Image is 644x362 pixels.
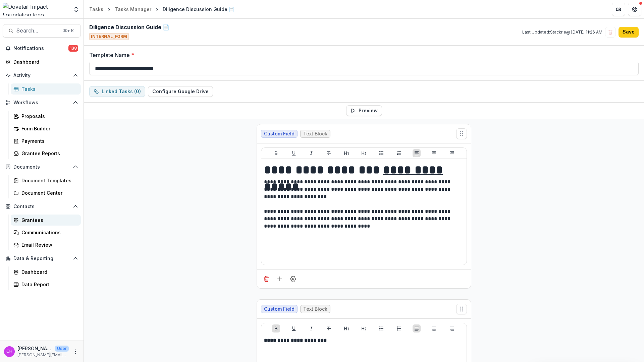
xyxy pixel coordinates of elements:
[21,281,75,288] div: Data Report
[272,149,280,157] button: Bold
[11,187,81,198] a: Document Center
[3,97,81,108] button: Open Workflows
[264,131,294,137] span: Custom Field
[13,164,70,170] span: Documents
[21,241,75,248] div: Email Review
[13,100,70,106] span: Workflows
[11,175,81,186] a: Document Templates
[11,111,81,122] a: Proposals
[307,324,315,333] button: Italicize
[71,348,79,356] button: More
[261,274,272,284] button: Delete field
[456,304,467,314] button: Move field
[11,279,81,290] a: Data Report
[430,149,438,157] button: Align Center
[13,46,68,51] span: Notifications
[13,58,75,65] div: Dashboard
[148,86,213,97] button: configure-google-drive
[307,149,315,157] button: Italicize
[13,204,70,209] span: Contacts
[112,4,154,14] a: Tasks Manager
[89,86,145,97] button: dependent-tasks
[11,148,81,159] a: Grantee Reports
[448,149,456,157] button: Align Right
[395,149,403,157] button: Ordered List
[522,29,602,35] p: Last Updated: Stackrie @ [DATE] 11:26 AM
[11,239,81,250] a: Email Review
[448,324,456,333] button: Align Right
[21,229,75,236] div: Communications
[3,201,81,212] button: Open Contacts
[87,4,237,14] nav: breadcrumb
[21,113,75,120] div: Proposals
[11,135,81,146] a: Payments
[89,33,129,40] span: INTERNAL_FORM
[13,256,70,261] span: Data & Reporting
[115,6,151,13] div: Tasks Manager
[360,324,368,333] button: Heading 2
[71,3,81,16] button: Open entity switcher
[325,324,333,333] button: Strike
[89,6,103,13] div: Tasks
[303,306,327,312] span: Text Block
[342,149,351,157] button: Heading 1
[21,137,75,144] div: Payments
[346,105,382,116] button: Preview
[62,27,75,35] div: ⌘ + K
[274,274,285,284] button: Add field
[89,24,169,31] h2: Diligence Discussion Guide 📄
[288,274,299,284] button: Field Settings
[21,268,75,276] div: Dashboard
[628,3,641,16] button: Get Help
[11,123,81,134] a: Form Builder
[17,345,52,352] p: [PERSON_NAME] [PERSON_NAME]
[55,346,69,352] p: User
[6,349,12,354] div: Courtney Eker Hardy
[163,6,234,13] div: Diligence Discussion Guide 📄
[21,125,75,132] div: Form Builder
[456,128,467,139] button: Move field
[11,83,81,95] a: Tasks
[21,217,75,224] div: Grantees
[3,70,81,81] button: Open Activity
[21,150,75,157] div: Grantee Reports
[413,324,421,333] button: Align Left
[430,324,438,333] button: Align Center
[87,4,106,14] a: Tasks
[395,324,403,333] button: Ordered List
[377,324,385,333] button: Bullet List
[264,306,294,312] span: Custom Field
[11,266,81,278] a: Dashboard
[612,3,625,16] button: Partners
[325,149,333,157] button: Strike
[605,27,616,38] button: Delete template
[303,131,327,137] span: Text Block
[68,45,78,52] span: 138
[413,149,421,157] button: Align Left
[619,27,639,38] button: Save
[13,73,70,78] span: Activity
[3,56,81,67] a: Dashboard
[3,43,81,54] button: Notifications138
[3,162,81,172] button: Open Documents
[342,324,351,333] button: Heading 1
[377,149,385,157] button: Bullet List
[272,324,280,333] button: Bold
[3,24,81,38] button: Search...
[290,324,298,333] button: Underline
[21,189,75,196] div: Document Center
[17,352,69,358] p: [PERSON_NAME][EMAIL_ADDRESS][DOMAIN_NAME]
[290,149,298,157] button: Underline
[89,51,635,59] label: Template Name
[11,227,81,238] a: Communications
[360,149,368,157] button: Heading 2
[3,253,81,264] button: Open Data & Reporting
[3,3,69,16] img: Dovetail Impact Foundation logo
[16,27,59,34] span: Search...
[21,85,75,93] div: Tasks
[11,215,81,226] a: Grantees
[21,177,75,184] div: Document Templates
